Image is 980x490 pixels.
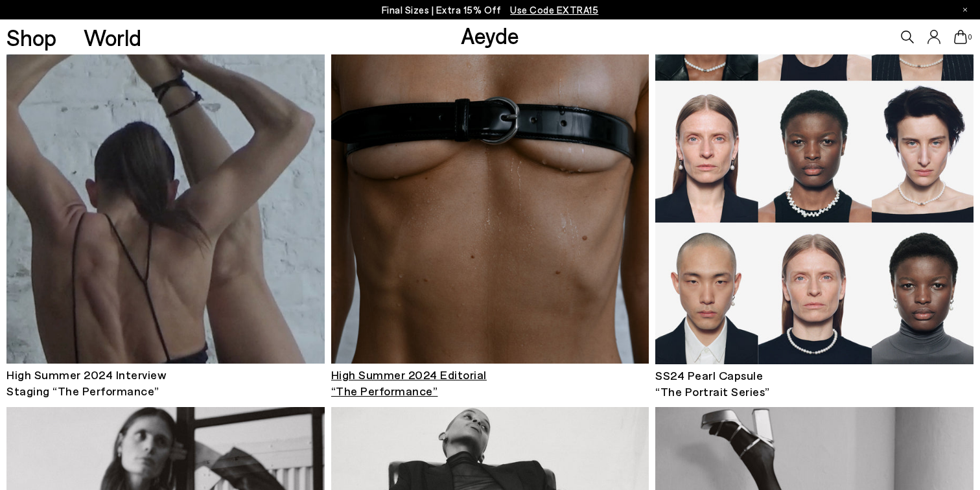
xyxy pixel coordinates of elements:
a: 0 [954,30,967,44]
p: Final Sizes | Extra 15% Off [382,2,599,18]
span: 0 [967,34,974,41]
a: World [84,26,141,49]
span: SS24 Pearl Capsule “The Portrait Series” [655,368,770,399]
span: High Summer 2024 Editorial “The Performance” [331,367,487,398]
span: Navigate to /collections/ss25-final-sizes [510,4,598,16]
a: Shop [6,26,56,49]
span: High Summer 2024 Interview Staging “The Performance” [6,367,167,398]
a: Aeyde [461,21,519,49]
